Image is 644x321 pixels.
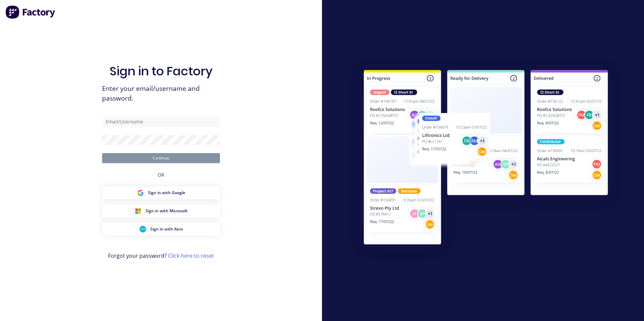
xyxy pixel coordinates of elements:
h1: Sign in to Factory [109,64,213,78]
span: Sign in with Xero [150,226,183,232]
span: Sign in with Google [148,190,185,196]
img: Factory [5,5,56,19]
button: Google Sign inSign in with Google [102,186,220,199]
span: Enter your email/username and password. [102,84,220,103]
button: Continue [102,153,220,163]
span: Sign in with Microsoft [146,208,188,214]
input: Email/Username [102,117,220,127]
button: Xero Sign inSign in with Xero [102,223,220,236]
button: Microsoft Sign inSign in with Microsoft [102,205,220,217]
a: Click here to reset [168,252,214,259]
img: Google Sign in [137,189,144,196]
span: Forgot your password? [108,252,214,260]
img: Xero Sign in [139,226,146,233]
img: Sign in [349,57,623,260]
div: OR [158,163,164,186]
img: Microsoft Sign in [135,208,141,214]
